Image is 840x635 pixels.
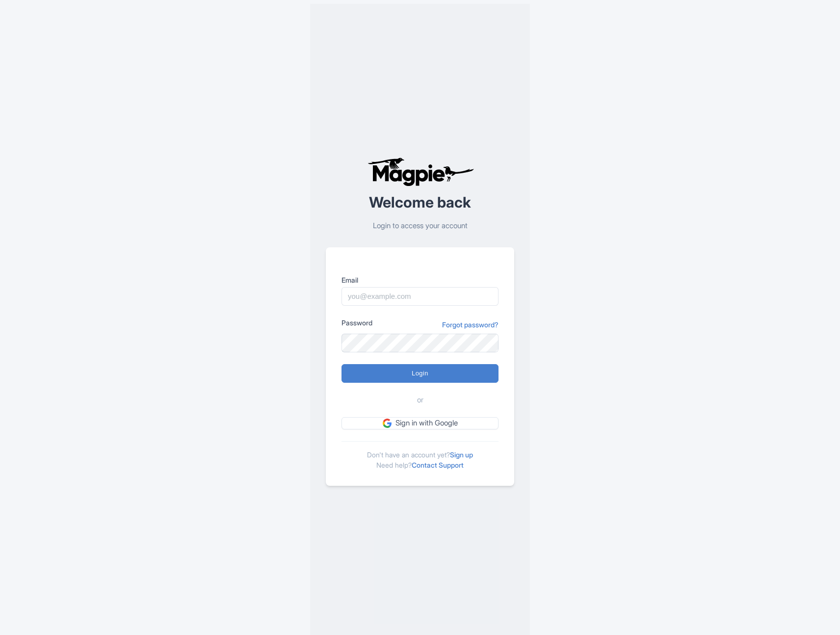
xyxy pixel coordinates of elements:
[341,441,499,470] div: Don't have an account yet? Need help?
[383,419,392,427] img: google.svg
[365,157,475,186] img: logo-ab69f6fb50320c5b225c76a69d11143b.png
[341,417,499,429] a: Sign in with Google
[341,364,499,383] input: Login
[341,317,372,328] label: Password
[442,319,499,330] a: Forgot password?
[450,450,473,459] a: Sign up
[326,220,514,232] p: Login to access your account
[412,461,464,469] a: Contact Support
[341,275,499,285] label: Email
[326,194,514,211] h2: Welcome back
[341,287,499,306] input: you@example.com
[417,395,423,406] span: or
